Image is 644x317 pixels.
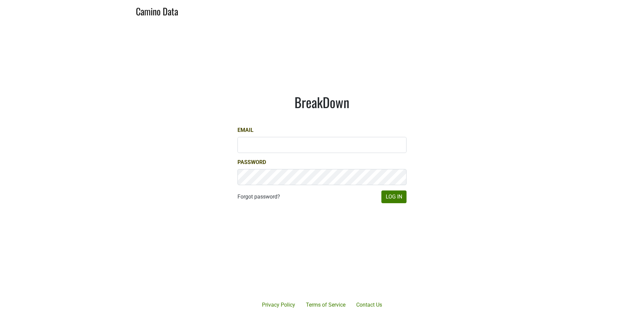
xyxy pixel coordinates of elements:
label: Password [237,158,266,166]
a: Contact Us [351,298,387,312]
a: Terms of Service [301,298,351,312]
a: Privacy Policy [257,298,301,312]
label: Email [237,126,254,134]
a: Forgot password? [237,193,280,201]
a: Camino Data [136,3,178,18]
button: Log In [381,190,407,203]
h1: BreakDown [237,94,407,110]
